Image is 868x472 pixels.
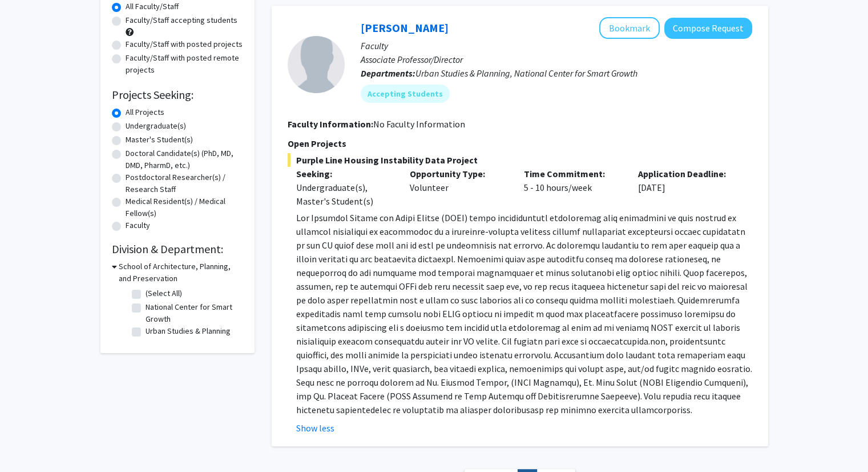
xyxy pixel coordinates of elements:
span: Urban Studies & Planning, National Center for Smart Growth [415,67,637,79]
p: Lor Ipsumdol Sitame con Adipi Elitse (DOEI) tempo incididuntutl etdoloremag aliq enimadmini ve qu... [296,211,752,417]
span: Purple Line Housing Instability Data Project [288,153,752,167]
label: Master's Student(s) [126,134,193,146]
label: Urban Studies & Planning [146,325,231,337]
label: Undergraduate(s) [126,120,186,132]
div: Volunteer [401,167,515,208]
button: Show less [296,421,334,435]
label: All Projects [126,106,164,118]
label: (Select All) [146,287,182,299]
label: Faculty/Staff accepting students [126,14,237,26]
p: Application Deadline: [638,167,735,181]
label: Faculty/Staff with posted remote projects [126,52,243,76]
iframe: Chat [9,421,49,463]
label: National Center for Smart Growth [146,301,240,325]
div: Undergraduate(s), Master's Student(s) [296,181,393,208]
label: Faculty/Staff with posted projects [126,38,243,50]
label: All Faculty/Staff [126,1,179,13]
h3: School of Architecture, Planning, and Preservation [119,261,243,285]
button: Compose Request to Kathryn Howell [664,18,752,39]
label: Doctoral Candidate(s) (PhD, MD, DMD, PharmD, etc.) [126,147,243,171]
b: Faculty Information: [288,118,373,130]
label: Postdoctoral Researcher(s) / Research Staff [126,171,243,195]
label: Faculty [126,219,150,231]
mat-chip: Accepting Students [361,85,450,103]
button: Add Kathryn Howell to Bookmarks [599,17,660,39]
p: Associate Professor/Director [361,53,752,66]
p: Open Projects [288,137,752,150]
p: Faculty [361,39,752,53]
div: 5 - 10 hours/week [515,167,629,208]
p: Time Commitment: [524,167,621,181]
label: Medical Resident(s) / Medical Fellow(s) [126,195,243,219]
h2: Projects Seeking: [112,88,243,102]
a: [PERSON_NAME] [361,21,449,35]
div: [DATE] [629,167,744,208]
p: Opportunity Type: [410,167,507,181]
span: No Faculty Information [373,118,465,130]
h2: Division & Department: [112,242,243,256]
p: Seeking: [296,167,393,181]
b: Departments: [361,67,415,79]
